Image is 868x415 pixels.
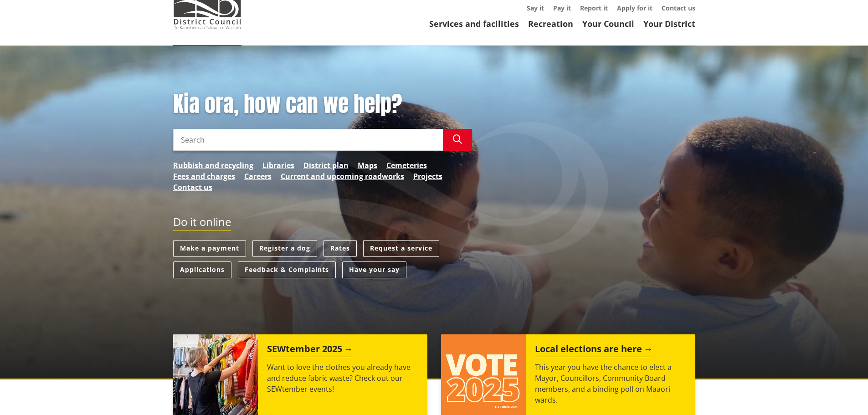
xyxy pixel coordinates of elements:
[262,160,294,171] a: Libraries
[580,4,608,12] a: Report it
[267,362,418,395] p: Want to love the clothes you already have and reduce fabric waste? Check out our SEWtember events!
[173,91,472,118] h1: Kia ora, how can we help?
[413,171,442,182] a: Projects
[662,4,695,12] a: Contact us
[363,240,439,257] a: Request a service
[173,171,235,182] a: Fees and charges
[358,160,377,171] a: Maps
[173,182,212,193] a: Contact us
[303,160,349,171] a: District plan
[535,362,686,405] p: This year you have the chance to elect a Mayor, Councillors, Community Board members, and a bindi...
[244,171,272,182] a: Careers
[826,377,859,410] iframe: Messenger Launcher
[643,18,695,29] a: Your District
[342,261,406,278] a: Have your say
[429,18,519,29] a: Services and facilities
[281,171,404,182] a: Current and upcoming roadworks
[267,343,353,357] h2: SEWtember 2025
[324,240,357,257] a: Rates
[252,240,317,257] a: Register a dog
[535,343,653,357] h2: Local elections are here
[173,215,231,231] h2: Do it online
[238,261,336,278] a: Feedback & Complaints
[173,240,246,257] a: Make a payment
[173,129,443,151] input: Search input
[527,4,544,12] a: Say it
[617,4,652,12] a: Apply for it
[386,160,427,171] a: Cemeteries
[553,4,571,12] a: Pay it
[582,18,634,29] a: Your Council
[173,261,231,278] a: Applications
[173,160,253,171] a: Rubbish and recycling
[528,18,573,29] a: Recreation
